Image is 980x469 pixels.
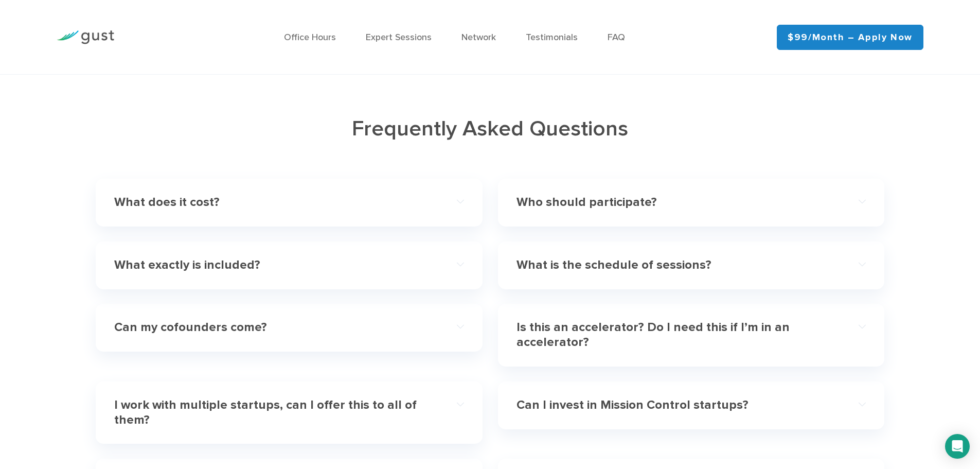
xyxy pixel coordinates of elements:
[284,32,336,43] a: Office Hours
[516,398,831,413] h4: Can I invest in Mission Control startups?
[608,32,625,43] a: FAQ
[366,32,432,43] a: Expert Sessions
[516,258,831,273] h4: What is the schedule of sessions?
[114,258,429,273] h4: What exactly is included?
[516,195,831,210] h4: Who should participate?
[114,195,429,210] h4: What does it cost?
[114,398,429,428] h4: I work with multiple startups, can I offer this to all of them?
[526,32,578,43] a: Testimonials
[777,25,923,50] a: $99/month – Apply Now
[96,115,884,144] h2: Frequently Asked Questions
[57,30,114,44] img: Gust Logo
[114,320,429,335] h4: Can my cofounders come?
[516,320,831,350] h4: Is this an accelerator? Do I need this if I’m in an accelerator?
[945,434,970,459] div: Open Intercom Messenger
[461,32,496,43] a: Network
